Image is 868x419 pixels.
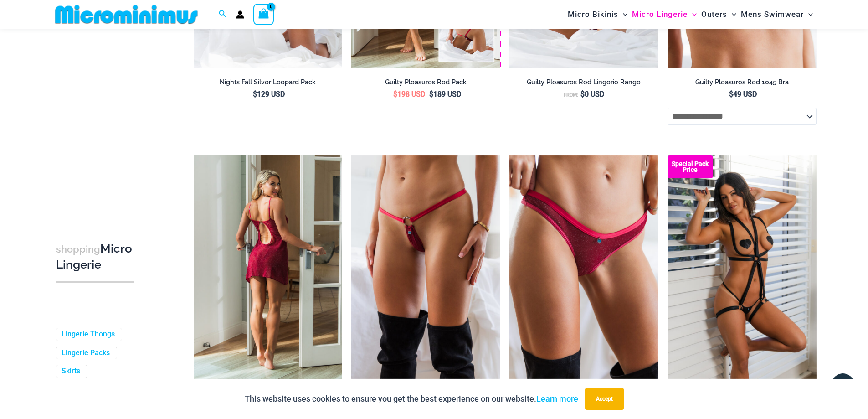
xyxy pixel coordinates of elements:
[351,78,500,87] h2: Guilty Pleasures Red Pack
[194,155,343,379] img: Guilty Pleasures Red 1260 Slip 02
[630,3,699,26] a: Micro LingerieMenu ToggleMenu Toggle
[351,78,500,90] a: Guilty Pleasures Red Pack
[509,155,658,379] img: Guilty Pleasures Red 6045 Thong 01
[253,4,274,25] a: View Shopping Cart, empty
[618,3,627,26] span: Menu Toggle
[739,3,815,26] a: Mens SwimwearMenu ToggleMenu Toggle
[668,78,817,87] h2: Guilty Pleasures Red 1045 Bra
[699,3,739,26] a: OutersMenu ToggleMenu Toggle
[509,155,658,379] a: Guilty Pleasures Red 6045 Thong 01Guilty Pleasures Red 6045 Thong 02Guilty Pleasures Red 6045 Tho...
[668,155,817,379] img: Truth or Dare Black 1905 Bodysuit 611 Micro 07
[580,90,585,98] span: $
[668,161,713,173] b: Special Pack Price
[253,90,285,98] bdi: 129 USD
[62,348,110,358] a: Lingerie Packs
[219,9,227,20] a: Search icon link
[729,90,733,98] span: $
[429,90,461,98] bdi: 189 USD
[580,90,604,98] bdi: 0 USD
[351,155,500,379] img: Guilty Pleasures Red 689 Micro 01
[351,155,500,379] a: Guilty Pleasures Red 689 Micro 01Guilty Pleasures Red 689 Micro 02Guilty Pleasures Red 689 Micro 02
[701,3,727,26] span: Outers
[564,1,817,27] nav: Site Navigation
[668,78,817,90] a: Guilty Pleasures Red 1045 Bra
[56,241,134,273] h3: Micro Lingerie
[194,78,343,90] a: Nights Fall Silver Leopard Pack
[62,330,115,339] a: Lingerie Thongs
[236,10,244,19] a: Account icon link
[741,3,804,26] span: Mens Swimwear
[509,78,658,90] a: Guilty Pleasures Red Lingerie Range
[688,3,697,26] span: Menu Toggle
[536,394,578,403] a: Learn more
[51,4,201,25] img: MM SHOP LOGO FLAT
[727,3,736,26] span: Menu Toggle
[62,367,80,377] a: Skirts
[585,388,624,410] button: Accept
[393,90,425,98] bdi: 198 USD
[393,90,397,98] span: $
[245,392,578,406] p: This website uses cookies to ensure you get the best experience on our website.
[565,3,630,26] a: Micro BikinisMenu ToggleMenu Toggle
[194,78,343,87] h2: Nights Fall Silver Leopard Pack
[804,3,813,26] span: Menu Toggle
[668,155,817,379] a: Truth or Dare Black 1905 Bodysuit 611 Micro 07 Truth or Dare Black 1905 Bodysuit 611 Micro 06Trut...
[253,90,257,98] span: $
[568,3,618,26] span: Micro Bikinis
[509,78,658,87] h2: Guilty Pleasures Red Lingerie Range
[56,31,138,213] iframe: TrustedSite Certified
[56,243,100,255] span: shopping
[194,155,343,379] a: Guilty Pleasures Red 1260 Slip 01Guilty Pleasures Red 1260 Slip 02Guilty Pleasures Red 1260 Slip 02
[429,90,433,98] span: $
[564,92,578,98] span: From:
[632,3,688,26] span: Micro Lingerie
[729,90,757,98] bdi: 49 USD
